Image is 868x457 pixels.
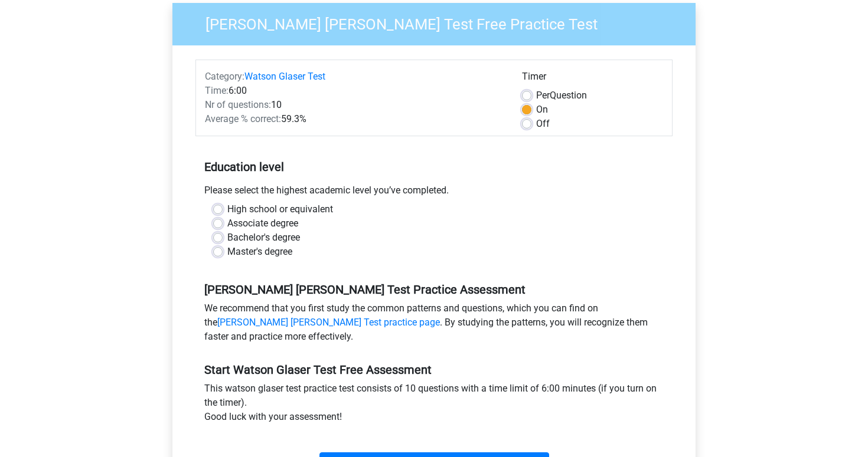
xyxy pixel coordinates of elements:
span: Category: [205,71,244,82]
a: Watson Glaser Test [244,71,325,82]
h5: Education level [204,155,664,179]
div: We recommend that you first study the common patterns and questions, which you can find on the . ... [195,301,673,348]
div: 6:00 [196,84,513,98]
span: Per [536,90,550,101]
div: 59.3% [196,112,513,126]
div: Please select the highest academic level you’ve completed. [195,183,673,202]
h5: [PERSON_NAME] [PERSON_NAME] Test Practice Assessment [204,282,664,297]
label: Question [536,88,587,103]
h3: [PERSON_NAME] [PERSON_NAME] Test Free Practice Test [191,11,687,34]
label: Master's degree [227,245,292,259]
a: [PERSON_NAME] [PERSON_NAME] Test practice page [217,317,440,328]
label: Off [536,117,550,131]
span: Nr of questions: [205,99,271,110]
div: 10 [196,98,513,112]
div: Timer [522,70,663,88]
label: Bachelor's degree [227,231,300,245]
div: This watson glaser test practice test consists of 10 questions with a time limit of 6:00 minutes ... [195,382,673,429]
span: Average % correct: [205,113,281,124]
label: On [536,103,548,117]
h5: Start Watson Glaser Test Free Assessment [204,363,664,377]
span: Time: [205,85,229,96]
label: Associate degree [227,216,298,231]
label: High school or equivalent [227,202,333,216]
